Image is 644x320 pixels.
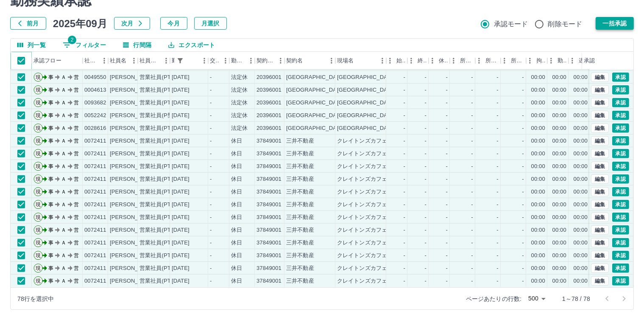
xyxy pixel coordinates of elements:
text: 事 [48,87,53,93]
div: [GEOGRAPHIC_DATA]立南[PERSON_NAME]小学校 [337,124,469,132]
div: [PERSON_NAME] [110,124,156,132]
div: 契約名 [286,52,303,70]
div: クレイトンズカフェ [337,175,387,183]
div: 500 [525,292,549,305]
text: Ａ [61,87,66,93]
text: 現 [36,74,41,80]
button: 編集 [591,251,609,260]
text: 現 [36,125,41,131]
div: - [425,73,427,81]
text: Ａ [61,125,66,131]
div: - [210,150,212,158]
div: - [497,112,499,120]
div: - [471,73,473,81]
div: 勤務区分 [231,52,245,70]
text: 事 [48,176,53,182]
div: 現場名 [335,52,386,70]
text: 営 [74,100,79,106]
div: - [522,99,524,107]
div: - [471,112,473,120]
div: - [404,112,405,120]
button: 承認 [612,251,629,260]
div: - [404,73,405,81]
div: 0072411 [84,163,106,171]
button: メニュー [198,54,211,67]
div: - [425,150,427,158]
div: 営業社員(PT契約) [139,86,184,94]
div: 所定開始 [450,52,475,70]
div: - [210,124,212,132]
div: 三井不動産 [286,163,314,171]
button: 承認 [612,187,629,196]
div: 20396001 [256,124,282,132]
div: - [425,86,427,94]
div: 勤務区分 [229,52,255,70]
text: 現 [36,163,41,169]
button: 編集 [591,149,609,158]
button: メニュー [325,54,338,67]
div: 営業社員(PT契約) [139,175,184,183]
button: エクスポート [162,39,222,51]
div: 社員名 [110,52,126,70]
div: 営業社員(PT契約) [139,73,184,81]
button: 承認 [612,111,629,120]
div: - [471,150,473,158]
button: 編集 [591,187,609,196]
div: - [210,137,212,145]
div: 三井不動産 [286,137,314,145]
div: 00:00 [574,99,588,107]
div: 休日 [231,150,242,158]
div: 交通費 [208,52,229,70]
div: [PERSON_NAME] [110,188,156,196]
text: Ａ [61,112,66,118]
button: 編集 [591,264,609,273]
div: - [471,99,473,107]
div: - [497,175,499,183]
div: - [425,163,427,171]
div: [DATE] [172,124,190,132]
div: - [210,73,212,81]
div: 0004613 [84,86,106,94]
div: クレイトンズカフェ [337,137,387,145]
div: 休日 [231,137,242,145]
div: クレイトンズカフェ [337,150,387,158]
div: [GEOGRAPHIC_DATA]立南[PERSON_NAME]小学校 [337,112,469,120]
div: - [471,137,473,145]
button: 編集 [591,136,609,146]
div: 社員区分 [139,52,160,70]
button: メニュー [98,54,111,67]
div: - [522,112,524,120]
div: [GEOGRAPHIC_DATA] [286,73,345,81]
text: 現 [36,87,41,93]
div: 0072411 [84,188,106,196]
div: 始業 [396,52,406,70]
div: 00:00 [574,163,588,171]
div: - [210,163,212,171]
text: 事 [48,125,53,131]
div: - [497,73,499,81]
div: - [522,137,524,145]
div: - [471,124,473,132]
div: - [522,73,524,81]
div: - [210,175,212,183]
button: 承認 [612,98,629,107]
div: 00:00 [552,175,566,183]
div: 20396001 [256,86,282,94]
button: メニュー [160,54,173,67]
div: 00:00 [574,86,588,94]
div: [GEOGRAPHIC_DATA] [286,99,345,107]
text: 営 [74,125,79,131]
div: 承認 [584,52,595,70]
div: [PERSON_NAME] [110,137,156,145]
div: 00:00 [574,124,588,132]
div: [GEOGRAPHIC_DATA]立南[PERSON_NAME]小学校 [337,73,469,81]
div: 00:00 [574,112,588,120]
div: 勤務 [547,52,569,70]
div: 0072411 [84,137,106,145]
div: - [404,86,405,94]
button: 編集 [591,162,609,171]
div: - [446,86,448,94]
div: [PERSON_NAME] [110,112,156,120]
div: - [446,163,448,171]
div: - [497,99,499,107]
